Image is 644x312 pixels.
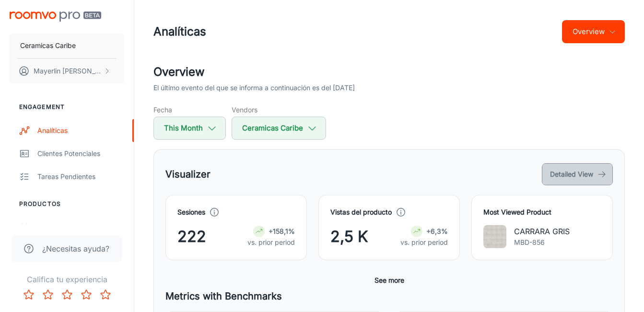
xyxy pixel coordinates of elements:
h4: Vistas del producto [330,207,392,217]
div: Analíticas [37,125,124,136]
p: Califica tu experiencia [8,274,126,285]
p: MBD-856 [514,237,570,248]
h2: Overview [153,63,625,81]
p: CARRARA GRIS [514,226,570,237]
button: Mayerlin [PERSON_NAME] [10,59,124,84]
button: Rate 3 star [58,285,77,304]
div: Clientes potenciales [37,148,124,159]
button: Rate 1 star [19,285,38,304]
p: vs. prior period [400,237,448,248]
p: El último evento del que se informa a continuación es del [DATE] [153,83,355,93]
button: Rate 2 star [38,285,58,304]
span: ¿Necesitas ayuda? [42,243,109,254]
img: CARRARA GRIS [483,225,506,248]
button: See more [371,272,408,289]
strong: +6,3% [426,227,448,235]
h4: Most Viewed Product [483,207,601,217]
button: Ceramicas Caribe [10,33,124,58]
button: Detailed View [542,163,613,185]
button: Ceramicas Caribe [232,117,326,140]
h1: Analíticas [153,23,206,40]
button: This Month [153,117,226,140]
div: Tareas pendientes [37,171,124,182]
div: Mis productos [37,222,124,233]
h5: Metrics with Benchmarks [165,289,613,303]
button: Overview [562,20,625,43]
span: 2,5 K [330,225,368,248]
strong: +158,1% [269,227,295,235]
h5: Visualizer [165,167,211,181]
p: Mayerlin [PERSON_NAME] [34,66,101,76]
img: Roomvo PRO Beta [10,12,101,22]
p: Ceramicas Caribe [20,40,76,51]
span: 222 [177,225,206,248]
h4: Sesiones [177,207,205,217]
h5: Fecha [153,105,226,115]
button: Rate 4 star [77,285,96,304]
button: Rate 5 star [96,285,115,304]
h5: Vendors [232,105,326,115]
p: vs. prior period [247,237,295,248]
